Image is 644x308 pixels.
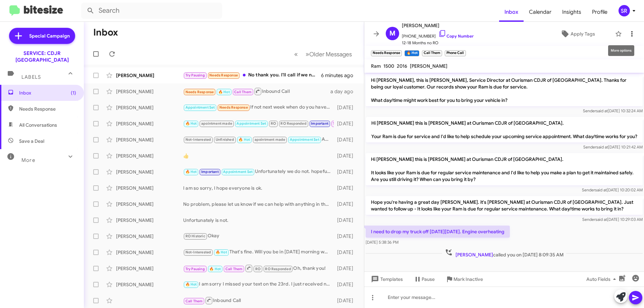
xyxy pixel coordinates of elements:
[306,50,309,58] span: »
[334,104,359,111] div: [DATE]
[265,267,291,271] span: RO Responded
[587,2,613,22] a: Profile
[595,187,607,192] span: said at
[216,250,227,254] span: 🔥 Hot
[183,248,334,256] div: That's fine. Will you be in [DATE] morning when I drop it?
[366,117,643,142] p: Hi [PERSON_NAME] this is [PERSON_NAME] at Ourisman CDJR of [GEOGRAPHIC_DATA]. Your Ram is due for...
[557,2,587,22] a: Insights
[371,50,402,56] small: Needs Response
[582,217,643,222] span: Sender [DATE] 10:29:03 AM
[334,185,359,191] div: [DATE]
[183,281,334,288] div: I am sorry I missed your text on the 23rd. I just received notification that you text us.
[116,217,183,224] div: [PERSON_NAME]
[271,121,276,126] span: RO
[571,28,595,40] span: Apply Tags
[334,217,359,224] div: [DATE]
[583,108,643,113] span: Sender [DATE] 10:32:24 AM
[116,136,183,143] div: [PERSON_NAME]
[290,137,319,142] span: Appointment Set
[366,74,643,106] p: Hi [PERSON_NAME], this is [PERSON_NAME], Service Director at Ourisman CDJR of [GEOGRAPHIC_DATA]. ...
[290,47,302,61] button: Previous
[116,120,183,127] div: [PERSON_NAME]
[19,89,76,96] span: Inbox
[321,72,359,79] div: 6 minutes ago
[294,50,298,58] span: «
[185,250,211,254] span: Not-Interested
[613,5,637,16] button: SR
[21,74,41,80] span: Labels
[185,90,214,94] span: Needs Response
[236,121,266,126] span: Appointment Set
[183,232,334,240] div: Okay
[183,185,334,191] div: I am so sorry, I hope everyone is ok.
[216,137,234,142] span: Unfinished
[19,106,76,112] span: Needs Response
[543,28,612,40] button: Apply Tags
[209,267,221,271] span: 🔥 Hot
[366,153,643,185] p: Hi [PERSON_NAME] this is [PERSON_NAME] at Ourisman CDJR of [GEOGRAPHIC_DATA]. It looks like your ...
[442,248,566,258] span: called you on [DATE] 8:09:35 AM
[290,47,356,61] nav: Page navigation example
[9,28,75,44] a: Special Campaign
[408,273,440,285] button: Pause
[183,264,334,272] div: Oh, thank you!
[402,21,474,29] span: [PERSON_NAME]
[185,234,205,238] span: RO Historic
[583,144,643,149] span: Sender [DATE] 10:21:42 AM
[453,273,483,285] span: Mark Inactive
[183,201,334,207] div: No problem, please let us know if we can help with anything in the future.
[255,137,285,142] span: apointment made
[581,273,624,285] button: Auto Fields
[309,51,352,58] span: Older Messages
[185,137,211,142] span: Not-Interested
[334,233,359,240] div: [DATE]
[586,273,619,285] span: Auto Fields
[116,88,183,95] div: [PERSON_NAME]
[185,282,197,287] span: 🔥 Hot
[201,121,232,126] span: apointment made
[185,121,197,126] span: 🔥 Hot
[383,63,394,69] span: 1500
[440,273,488,285] button: Mark Inactive
[499,2,524,22] span: Inbox
[334,281,359,288] div: [DATE]
[334,169,359,175] div: [DATE]
[185,73,205,77] span: Try Pausing
[81,3,222,19] input: Search
[19,122,57,128] span: All Conversations
[370,273,403,285] span: Templates
[582,187,643,192] span: Sender [DATE] 10:20:02 AM
[389,28,395,39] span: M
[183,152,334,159] div: 👍
[402,40,474,46] span: 12-18 Months no RO
[209,73,238,77] span: Needs Response
[596,144,608,149] span: said at
[619,5,630,16] div: SR
[334,249,359,256] div: [DATE]
[183,217,334,224] div: Unfortunately is not.
[183,87,330,96] div: Inbound Call
[116,201,183,207] div: [PERSON_NAME]
[116,249,183,256] div: [PERSON_NAME]
[364,273,408,285] button: Templates
[238,137,250,142] span: 🔥 Hot
[371,63,381,69] span: Ram
[608,45,634,56] div: More options
[116,233,183,240] div: [PERSON_NAME]
[29,33,70,39] span: Special Campaign
[402,29,474,40] span: [PHONE_NUMBER]
[183,296,334,305] div: Inbound Call
[333,121,352,126] span: Try Pausing
[219,105,248,110] span: Needs Response
[183,136,334,143] div: Awesome. Thank you so much
[185,299,203,303] span: Call Them
[185,105,215,110] span: Appointment Set
[185,267,205,271] span: Try Pausing
[116,169,183,175] div: [PERSON_NAME]
[19,138,44,144] span: Save a Deal
[116,72,183,79] div: [PERSON_NAME]
[302,47,356,61] button: Next
[71,89,76,96] span: (1)
[524,2,557,22] a: Calendar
